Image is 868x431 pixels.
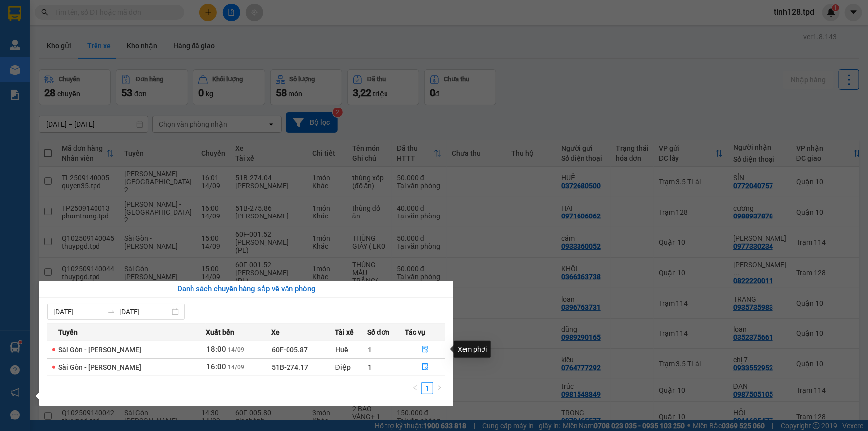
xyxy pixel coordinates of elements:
span: file-done [422,363,429,371]
span: Tuyến [58,327,78,338]
button: file-done [406,359,445,375]
div: Huê [335,344,367,355]
span: Tài xế [335,327,354,338]
div: Điệp [335,362,367,373]
span: 18:00 [206,345,226,354]
span: Xuất bến [206,327,234,338]
span: 51B-274.17 [272,363,308,371]
div: Xem phơi [454,341,491,358]
span: left [412,385,418,391]
span: Xe [271,327,280,338]
input: Đến ngày [119,306,170,317]
span: 1 [368,363,372,371]
button: right [433,382,445,394]
span: 14/09 [228,346,244,353]
span: 1 [368,346,372,354]
span: Tác vụ [405,327,426,338]
div: Danh sách chuyến hàng sắp về văn phòng [47,283,445,295]
span: 16:00 [206,362,226,371]
input: Từ ngày [53,306,103,317]
span: 14/09 [228,364,244,371]
span: Số đơn [367,327,389,338]
a: 1 [422,383,433,394]
span: Sài Gòn - [PERSON_NAME] [58,346,141,354]
button: left [409,382,421,394]
li: Previous Page [409,382,421,394]
span: swap-right [107,308,115,316]
span: 60F-005.87 [272,346,308,354]
span: to [107,308,115,316]
button: file-done [406,342,445,358]
span: Sài Gòn - [PERSON_NAME] [58,363,141,371]
span: file-done [422,346,429,354]
li: 1 [421,382,433,394]
span: right [436,385,442,391]
li: Next Page [433,382,445,394]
